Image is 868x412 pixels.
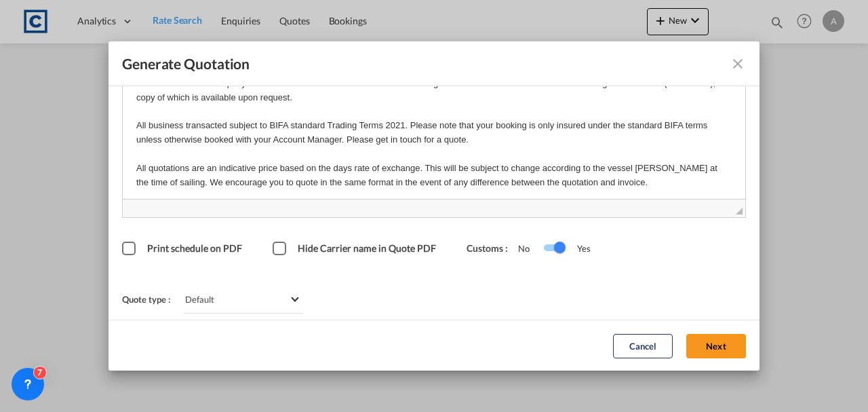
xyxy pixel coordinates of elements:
[686,333,746,358] button: Next
[10,341,58,392] iframe: Chat
[122,242,245,255] md-checkbox: Print schedule on PDF
[14,14,609,126] p: All business of the company is transacted under the current Standard Trading Conditions of the Br...
[467,242,518,254] span: Customs :
[147,242,242,254] span: Print schedule on PDF
[730,56,746,72] md-icon: icon-close fg-AAA8AD cursor m-0
[185,294,214,305] div: Default
[298,242,436,254] span: Hide Carrier name in Quote PDF
[14,14,609,172] body: Rich Text Editor, editor2
[564,243,591,254] span: Yes
[14,135,609,149] p: This quotation excludes any HMRC customs examination fees and any rent/demurrage that may be incu...
[518,243,543,254] span: No
[613,333,673,358] button: Cancel
[736,208,743,214] span: Drag to resize
[122,55,250,73] span: Generate Quotation
[273,242,439,255] md-checkbox: Hide Carrier name in Quote PDF
[543,238,564,259] md-switch: Switch 1
[122,294,180,305] span: Quote type :
[123,63,745,199] iframe: Rich Text Editor, editor2
[108,41,759,371] md-dialog: Generate QuotationQUOTE ...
